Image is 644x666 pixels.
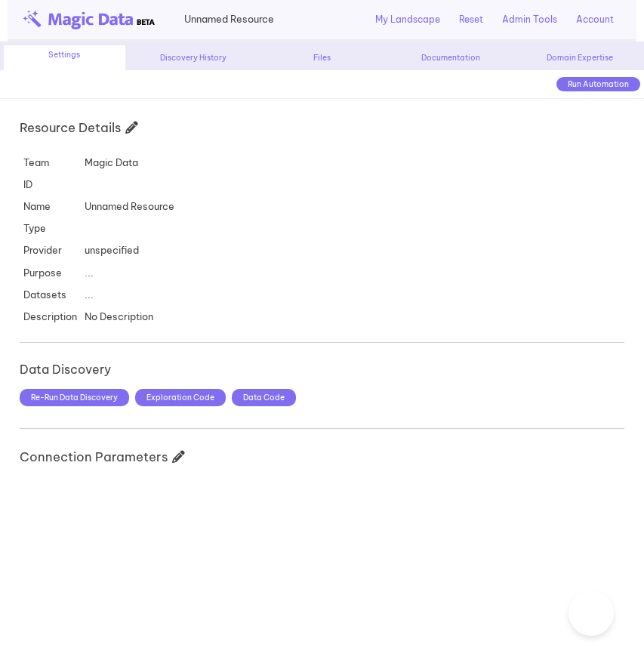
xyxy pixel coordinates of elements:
div: Settings [4,45,125,70]
a: Account [576,13,614,26]
a: Reset [459,13,483,26]
td: Datasets [20,284,81,306]
span: ... [85,267,94,279]
span: ... [85,288,94,301]
a: My Landscape [375,13,440,26]
div: Connection Parameters [20,448,625,467]
div: Files [261,52,383,63]
a: Admin Tools [502,13,557,26]
td: Description [20,306,81,328]
span: Unnamed Resource [85,200,174,212]
div: Resource Details [20,119,625,137]
td: Purpose [20,262,81,284]
td: Team [20,152,81,174]
h5: Data Discovery [20,362,625,377]
span: Data Code [232,389,296,406]
span: Re-Run Data Discovery [20,389,129,406]
td: ID [20,174,81,196]
td: Provider [20,239,81,261]
div: Domain Expertise [519,52,640,63]
td: Name [20,196,81,217]
td: Type [20,217,81,239]
div: Discovery History [133,52,254,63]
div: Run Automation [556,77,640,91]
span: unspecified [85,244,139,256]
span: Unnamed Resource [184,12,274,26]
span: Exploration Code [135,389,226,406]
span: No Description [85,310,153,322]
iframe: Toggle Customer Support [569,590,614,636]
div: Documentation [390,52,512,63]
img: beta-logo.png [23,10,155,29]
span: Magic Data [85,156,138,168]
